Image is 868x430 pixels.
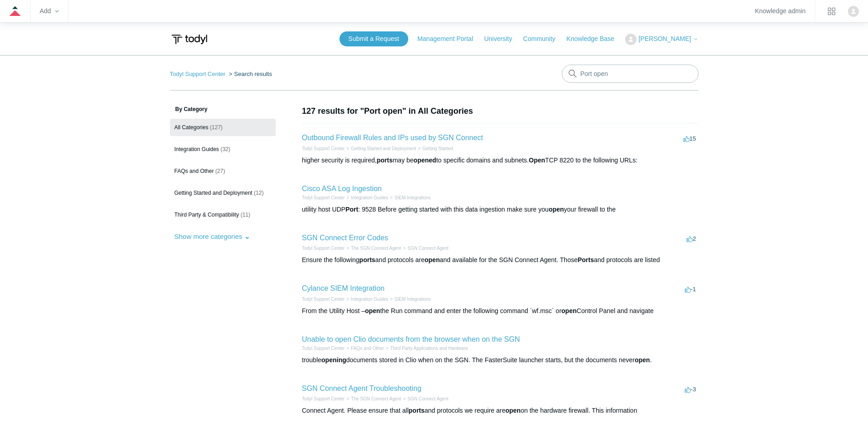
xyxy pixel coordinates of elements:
[302,406,699,415] div: Connect Agent. Please ensure that all and protocols we require are on the hardware firewall. This...
[302,284,385,292] a: Cylance SIEM Integration
[302,355,699,365] div: trouble documents stored in Clio when on the SGN. The FasterSuite launcher starts, but the docume...
[302,145,345,152] li: Todyl Support Center
[216,168,225,174] span: (27)
[40,9,59,14] zd-hc-trigger: Add
[302,246,345,251] a: Todyl Support Center
[170,31,209,48] img: Todyl Support Center Help Center home page
[635,356,650,364] em: open
[302,396,345,401] a: Todyl Support Center
[302,234,388,242] a: SGN Connect Error Codes
[210,124,223,131] span: (127)
[170,162,276,180] a: FAQs and Other (27)
[344,296,388,303] li: Integration Guides
[425,256,440,263] em: open
[170,228,255,245] button: Show more categories
[529,157,545,164] em: Open
[351,396,401,401] a: The SGN Connect Agent
[578,256,594,263] em: Ports
[395,297,431,302] a: SIEM Integrations
[638,35,691,42] span: [PERSON_NAME]
[227,71,272,77] li: Search results
[221,146,230,152] span: (32)
[351,195,388,200] a: Integration Guides
[302,335,520,343] a: Unable to open Clio documents from the browser when on the SGN
[170,141,276,158] a: Integration Guides (32)
[302,306,699,316] div: From the Utility Host – the Run command and enter the following command `wf.msc` or Control Panel...
[549,206,564,213] em: open
[407,246,448,251] a: SGN Connect Agent
[687,235,696,242] span: 2
[345,206,358,213] em: Port
[523,34,565,44] a: Community
[505,407,520,414] em: open
[344,194,388,201] li: Integration Guides
[388,194,431,201] li: SIEM Integrations
[390,346,468,351] a: Third Party Applications and Hardware
[170,105,276,113] h3: By Category
[625,34,698,45] button: [PERSON_NAME]
[302,346,345,351] a: Todyl Support Center
[344,395,401,402] li: The SGN Connect Agent
[360,256,375,263] em: ports
[384,345,468,352] li: Third Party Applications and Hardware
[175,146,219,152] span: Integration Guides
[388,296,431,303] li: SIEM Integrations
[302,255,699,265] div: Ensure the following and protocols are and available for the SGN Connect Agent. Those and protoco...
[365,307,380,314] em: open
[344,145,416,152] li: Getting Started and Deployment
[302,185,382,192] a: Cisco ASA Log Ingestion
[302,205,699,214] div: utility host UDP : 9528 Before getting started with this data ingestion make sure you your firewa...
[401,395,448,402] li: SGN Connect Agent
[170,184,276,202] a: Getting Started and Deployment (12)
[344,345,384,352] li: FAQs and Other
[170,71,226,77] a: Todyl Support Center
[302,134,483,142] a: Outbound Firewall Rules and IPs used by SGN Connect
[302,395,345,402] li: Todyl Support Center
[848,6,859,17] img: user avatar
[351,297,388,302] a: Integration Guides
[170,206,276,223] a: Third Party & Compatibility (11)
[683,135,696,142] span: 15
[170,119,276,136] a: All Categories (127)
[561,307,576,314] em: open
[302,105,699,117] h1: 127 results for "Port open" in All Categories
[848,6,859,17] zd-hc-trigger: Click your profile icon to open the profile menu
[755,9,806,14] a: Knowledge admin
[484,34,521,44] a: University
[351,246,401,251] a: The SGN Connect Agent
[302,146,345,151] a: Todyl Support Center
[254,190,263,196] span: (12)
[321,356,346,364] em: opening
[414,157,437,164] em: opened
[302,195,345,200] a: Todyl Support Center
[175,212,239,218] span: Third Party & Compatibility
[566,34,623,44] a: Knowledge Base
[377,157,393,164] em: ports
[401,245,448,252] li: SGN Connect Agent
[344,245,401,252] li: The SGN Connect Agent
[685,286,696,293] span: -1
[302,296,345,303] li: Todyl Support Center
[562,65,699,83] input: Search
[302,297,345,302] a: Todyl Support Center
[351,146,416,151] a: Getting Started and Deployment
[302,345,345,352] li: Todyl Support Center
[339,31,408,46] a: Submit a Request
[302,384,421,392] a: SGN Connect Agent Troubleshooting
[422,146,453,151] a: Getting Started
[241,212,250,218] span: (11)
[175,168,214,174] span: FAQs and Other
[685,386,696,393] span: -3
[416,145,453,152] li: Getting Started
[302,156,699,165] div: higher security is required, may be to specific domains and subnets. TCP 8220 to the following URLs:
[170,71,227,77] li: Todyl Support Center
[302,194,345,201] li: Todyl Support Center
[417,34,482,44] a: Management Portal
[409,407,425,414] em: ports
[302,245,345,252] li: Todyl Support Center
[395,195,431,200] a: SIEM Integrations
[351,346,384,351] a: FAQs and Other
[407,396,448,401] a: SGN Connect Agent
[175,190,252,196] span: Getting Started and Deployment
[175,124,209,131] span: All Categories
